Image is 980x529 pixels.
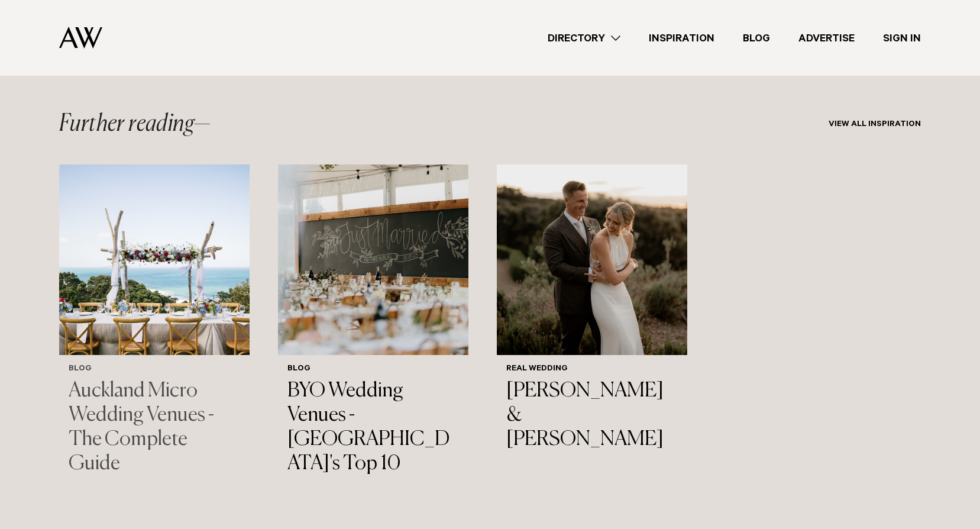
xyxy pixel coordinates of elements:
img: Blog | Auckland Micro Wedding Venues - The Complete Guide [59,164,250,355]
a: Real Wedding | Torrin & Daniel Real Wedding [PERSON_NAME] & [PERSON_NAME] [497,164,687,461]
a: Advertise [784,30,869,46]
a: Sign In [869,30,935,46]
h6: Blog [287,365,459,375]
swiper-slide: 2 / 3 [278,164,468,485]
img: Real Wedding | Torrin & Daniel [497,164,687,355]
a: Blog [729,30,784,46]
h3: [PERSON_NAME] & [PERSON_NAME] [506,379,678,451]
h6: Blog [69,365,240,375]
swiper-slide: 1 / 3 [59,164,250,485]
h6: Real Wedding [506,365,678,375]
a: Blog | BYO Wedding Venues - Auckland's Top 10 Blog BYO Wedding Venues - [GEOGRAPHIC_DATA]'s Top 10 [278,164,468,485]
img: Auckland Weddings Logo [59,27,102,49]
a: View all inspiration [829,120,921,130]
h3: BYO Wedding Venues - [GEOGRAPHIC_DATA]'s Top 10 [287,379,459,476]
a: Directory [533,30,635,46]
h2: Further reading [59,112,211,136]
img: Blog | BYO Wedding Venues - Auckland's Top 10 [278,164,468,355]
swiper-slide: 3 / 3 [497,164,687,485]
h3: Auckland Micro Wedding Venues - The Complete Guide [69,379,240,476]
a: Inspiration [635,30,729,46]
a: Blog | Auckland Micro Wedding Venues - The Complete Guide Blog Auckland Micro Wedding Venues - Th... [59,164,250,485]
